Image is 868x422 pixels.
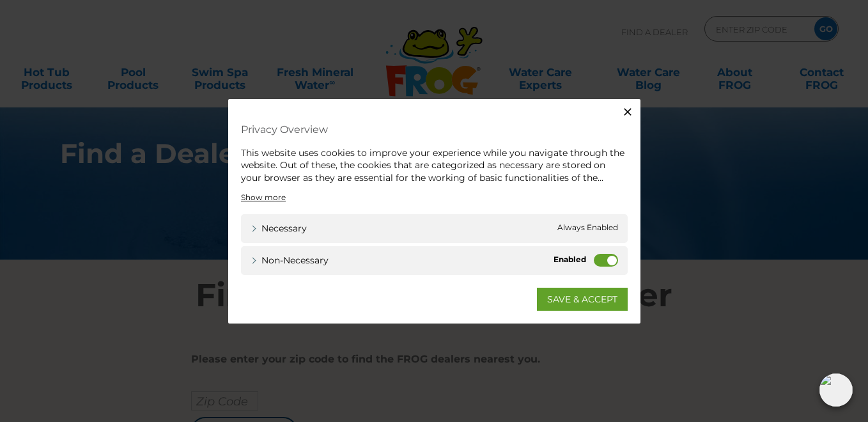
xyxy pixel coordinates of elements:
span: Always Enabled [557,222,618,235]
h4: Privacy Overview [241,118,628,140]
a: Show more [241,192,286,203]
img: openIcon [819,373,853,407]
div: This website uses cookies to improve your experience while you navigate through the website. Out ... [241,146,628,184]
a: Non-necessary [251,254,329,267]
a: Necessary [251,222,307,235]
a: SAVE & ACCEPT [537,288,628,311]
